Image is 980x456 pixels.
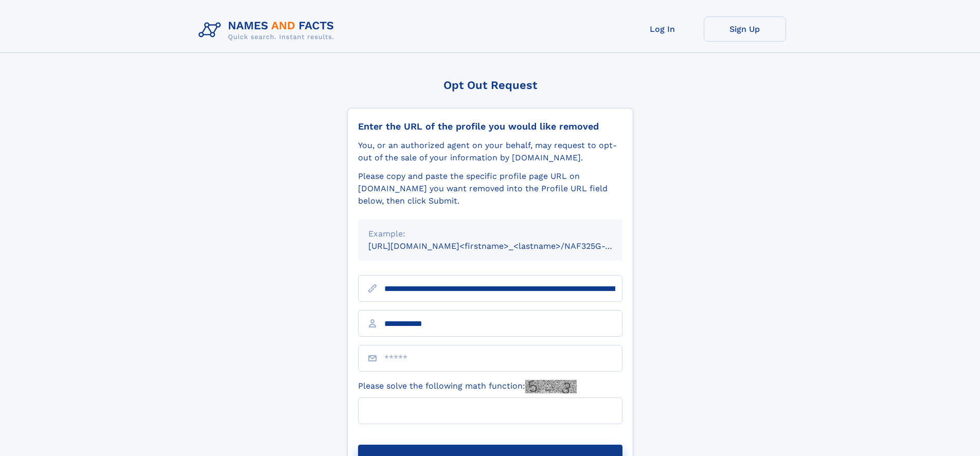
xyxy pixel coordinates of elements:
div: You, or an authorized agent on your behalf, may request to opt-out of the sale of your informatio... [358,139,622,164]
a: Sign Up [704,16,786,42]
small: [URL][DOMAIN_NAME]<firstname>_<lastname>/NAF325G-xxxxxxxx [368,241,642,251]
label: Please solve the following math function: [358,380,577,393]
div: Please copy and paste the specific profile page URL on [DOMAIN_NAME] you want removed into the Pr... [358,170,622,207]
div: Example: [368,228,612,240]
a: Log In [621,16,704,42]
img: Logo Names and Facts [194,16,343,44]
div: Enter the URL of the profile you would like removed [358,121,622,132]
div: Opt Out Request [347,79,633,92]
